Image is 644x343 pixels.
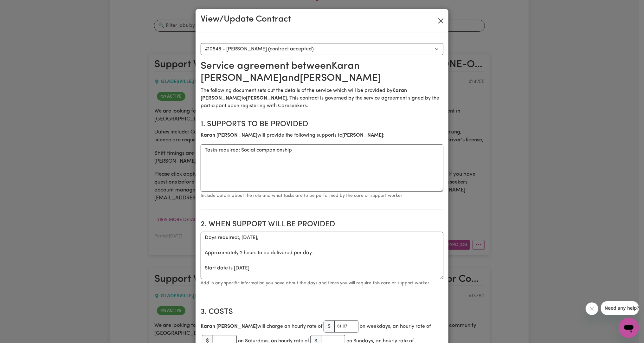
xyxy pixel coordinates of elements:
[201,324,257,329] b: Karan [PERSON_NAME]
[201,144,443,192] textarea: Tasks required: Social companionship
[342,133,383,138] b: [PERSON_NAME]
[436,16,446,26] button: Close
[201,120,443,129] h2: 1. Supports to be provided
[586,302,598,315] iframe: Close message
[201,133,257,138] b: Karan [PERSON_NAME]
[201,281,430,286] small: Add in any specific information you have about the days and times you will require this care or s...
[201,60,443,85] h2: Service agreement between Karan [PERSON_NAME] and [PERSON_NAME]
[201,14,291,25] h3: View/Update Contract
[201,193,402,198] small: Include details about the role and what tasks are to be performed by the care or support worker
[4,4,38,10] span: Need any help?
[201,307,443,317] h2: 3. Costs
[201,232,443,279] textarea: Days required:, [DATE], Approximately 2 hours to be delivered per day. Start date is [DATE]
[601,301,639,315] iframe: Message from company
[201,132,443,139] p: will provide the following supports to :
[201,220,443,229] h2: 2. When support will be provided
[324,320,335,333] span: $
[619,318,639,338] iframe: Button to launch messaging window
[246,96,287,101] b: [PERSON_NAME]
[201,87,443,110] p: The following document sets out the details of the service which will be provided by to . This co...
